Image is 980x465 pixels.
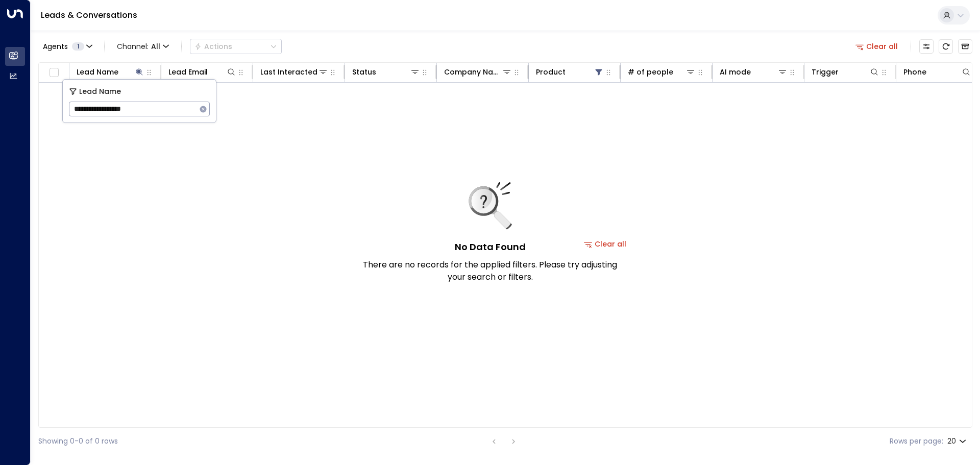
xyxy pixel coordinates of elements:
div: Last Interacted [260,66,328,78]
div: AI mode [720,66,751,78]
div: # of people [628,66,673,78]
span: 1 [72,42,84,51]
span: Lead Name [79,86,121,97]
button: Agents1 [38,39,96,54]
h5: No Data Found [455,240,526,254]
div: Phone [903,66,926,78]
div: Lead Email [168,66,236,78]
div: Last Interacted [260,66,317,78]
a: Leads & Conversations [41,9,137,21]
nav: pagination navigation [487,435,520,448]
span: All [151,42,160,51]
div: 20 [947,434,968,449]
span: Toggle select all [47,66,60,79]
div: Lead Email [168,66,208,78]
div: Lead Name [77,66,118,78]
div: Product [536,66,566,78]
div: AI mode [720,66,788,78]
button: Customize [919,39,934,54]
div: Showing 0-0 of 0 rows [38,436,118,447]
div: # of people [628,66,696,78]
button: Channel:All [113,39,173,54]
div: Lead Name [77,66,144,78]
span: Refresh [939,39,953,54]
p: There are no records for the applied filters. Please try adjusting your search or filters. [362,259,618,283]
button: Actions [190,39,282,54]
div: Trigger [812,66,839,78]
div: Button group with a nested menu [190,39,282,54]
span: Agents [43,43,68,50]
div: Status [352,66,376,78]
button: Clear all [851,39,902,54]
span: Channel: [113,39,173,54]
label: Rows per page: [890,436,943,447]
button: Archived Leads [958,39,972,54]
div: Company Name [444,66,502,78]
div: Actions [194,42,232,51]
div: Company Name [444,66,512,78]
div: Status [352,66,420,78]
div: Trigger [812,66,879,78]
div: Phone [903,66,971,78]
div: Product [536,66,604,78]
